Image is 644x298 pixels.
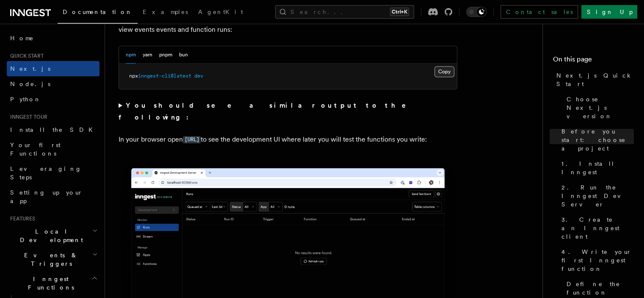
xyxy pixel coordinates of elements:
span: Home [10,34,34,42]
span: Features [7,215,35,222]
a: Sign Up [581,5,637,19]
a: 4. Write your first Inngest function [558,244,634,276]
span: Define the function [567,280,634,297]
span: Python [10,96,41,103]
span: Quick start [7,53,44,59]
kbd: Ctrl+K [390,8,409,16]
a: Examples [138,3,193,23]
a: Setting up your app [7,185,100,209]
span: Leveraging Steps [10,165,82,181]
span: 4. Write your first Inngest function [561,248,634,273]
a: 1. Install Inngest [558,156,634,180]
a: 2. Run the Inngest Dev Server [558,180,634,212]
a: Documentation [58,3,138,24]
span: 2. Run the Inngest Dev Server [561,183,634,209]
button: Inngest Functions [7,271,100,295]
span: Next.js Quick Start [556,71,634,88]
span: Your first Functions [10,142,61,157]
a: Before you start: choose a project [558,124,634,156]
a: Install the SDK [7,122,100,137]
span: Before you start: choose a project [561,127,634,153]
span: npx [129,73,138,79]
span: Choose Next.js version [567,95,634,120]
a: Home [7,31,100,46]
span: 1. Install Inngest [561,159,634,176]
span: AgentKit [198,8,243,15]
button: Events & Triggers [7,248,100,271]
a: Leveraging Steps [7,161,100,185]
span: dev [194,73,203,79]
strong: You should see a similar output to the following: [119,101,418,121]
span: inngest-cli@latest [138,73,191,79]
button: Copy [434,66,454,77]
summary: You should see a similar output to the following: [119,100,457,123]
a: Next.js Quick Start [553,68,634,92]
button: pnpm [159,46,172,64]
button: bun [179,46,188,64]
span: Install the SDK [10,126,98,133]
span: Local Development [7,227,92,244]
span: Documentation [63,8,133,15]
button: Local Development [7,224,100,248]
span: Inngest Functions [7,275,91,292]
span: 3. Create an Inngest client [561,215,634,241]
a: Your first Functions [7,137,100,161]
p: In your browser open to see the development UI where later you will test the functions you write: [119,134,457,146]
a: Choose Next.js version [563,92,634,124]
code: [URL] [183,136,201,143]
span: Inngest tour [7,114,47,120]
button: yarn [143,46,152,64]
a: Next.js [7,61,100,76]
a: Node.js [7,76,100,92]
h4: On this page [553,54,634,68]
button: Search...Ctrl+K [275,5,414,19]
span: Events & Triggers [7,251,92,268]
a: Contact sales [500,5,578,19]
span: Next.js [10,65,50,72]
span: Node.js [10,81,50,87]
a: [URL] [183,135,201,143]
button: Toggle dark mode [466,7,486,17]
span: Setting up your app [10,189,83,204]
button: npm [126,46,136,64]
a: AgentKit [193,3,248,23]
span: Examples [143,8,188,15]
a: 3. Create an Inngest client [558,212,634,244]
a: Python [7,92,100,107]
